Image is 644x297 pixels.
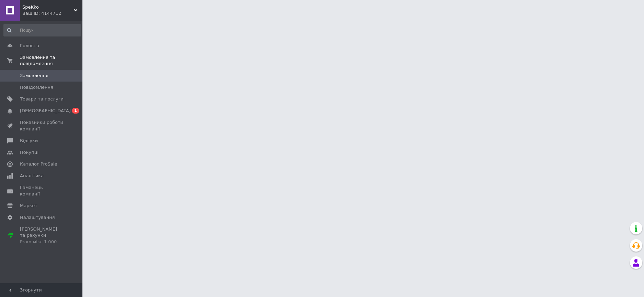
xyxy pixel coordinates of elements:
[22,10,82,17] div: Ваш ID: 4144712
[20,239,64,245] div: Prom мікс 1 000
[20,203,37,209] span: Маркет
[20,54,82,67] span: Замовлення та повідомлення
[72,108,79,114] span: 1
[20,173,44,179] span: Аналітика
[20,214,55,221] span: Налаштування
[3,24,81,36] input: Пошук
[20,43,39,49] span: Головна
[20,119,64,132] span: Показники роботи компанії
[20,108,71,114] span: [DEMOGRAPHIC_DATA]
[22,4,74,10] span: SpeKko
[20,184,64,197] span: Гаманець компанії
[20,161,57,167] span: Каталог ProSale
[20,226,64,245] span: [PERSON_NAME] та рахунки
[20,73,48,79] span: Замовлення
[20,96,64,102] span: Товари та послуги
[20,84,53,91] span: Повідомлення
[20,149,38,156] span: Покупці
[20,138,38,144] span: Відгуки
